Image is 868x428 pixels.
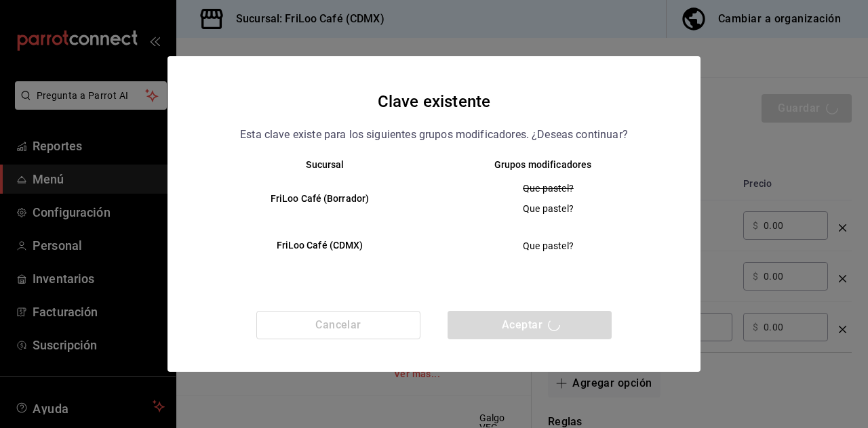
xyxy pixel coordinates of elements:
h6: FriLoo Café (Borrador) [216,192,423,207]
p: Esta clave existe para los siguientes grupos modificadores. ¿Deseas continuar? [240,126,628,144]
h6: FriLoo Café (CDMX) [216,238,423,253]
span: Que pastel? [446,181,651,195]
h4: Clave existente [378,89,490,114]
th: Sucursal [195,159,434,170]
span: Que pastel? [446,239,651,253]
span: Que pastel? [446,202,651,215]
th: Grupos modificadores [434,159,673,170]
